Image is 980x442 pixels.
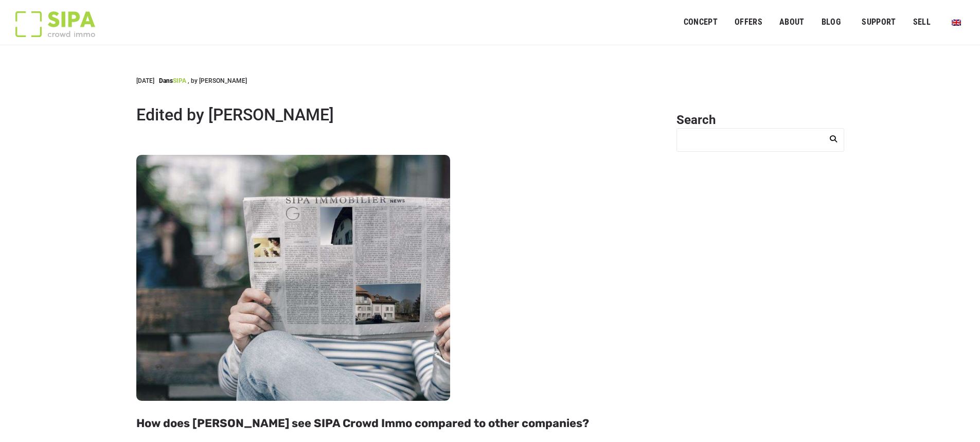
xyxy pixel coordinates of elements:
[945,12,968,32] a: Switch to
[136,76,247,85] div: [DATE]
[677,11,724,34] a: Concept
[952,20,961,26] img: English
[676,112,844,128] h2: Search
[773,11,811,34] a: ABOUT
[136,106,664,124] h1: Edited by [PERSON_NAME]
[136,155,450,401] img: sipa_news1
[728,11,769,34] a: OFFERS
[855,11,902,34] a: Support
[815,11,848,34] a: Blog
[906,11,937,34] a: Sell
[684,9,965,35] nav: Primary menu
[188,77,247,84] span: , by [PERSON_NAME]
[173,77,186,84] a: SIPA
[15,11,95,37] img: Logo
[136,416,589,430] strong: How does [PERSON_NAME] see SIPA Crowd Immo compared to other companies?
[159,77,173,84] span: Dans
